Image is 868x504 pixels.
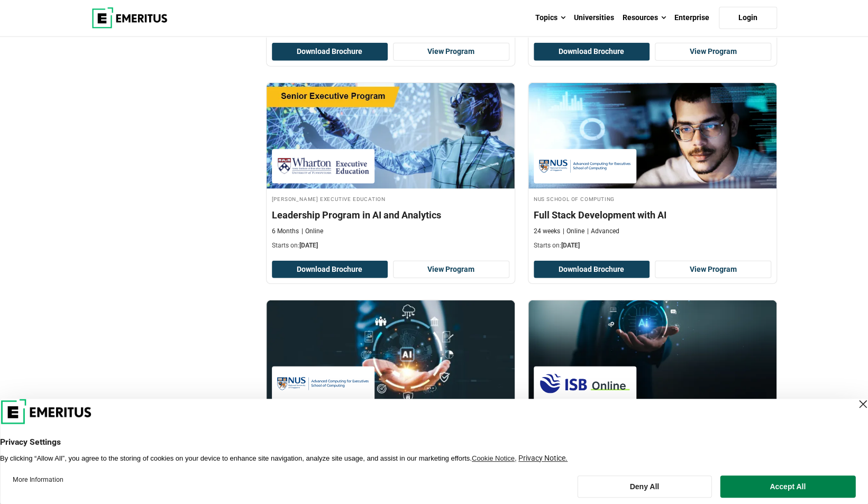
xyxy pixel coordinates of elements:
img: Leadership with AI | Online AI and Machine Learning Course [528,300,776,406]
img: Leadership Program in AI and Analytics | Online AI and Machine Learning Course [267,83,515,189]
h4: Full Stack Development with AI [534,208,771,222]
p: Online [563,227,584,236]
p: Advanced [587,227,619,236]
p: Online [301,227,323,236]
p: Starts on: [272,241,509,250]
a: Technology Course by NUS School of Computing - September 30, 2025 NUS School of Computing NUS Sch... [267,300,515,473]
h4: Leadership Program in AI and Analytics [272,208,509,222]
h4: [PERSON_NAME] Executive Education [272,194,509,203]
button: Download Brochure [534,43,650,61]
p: 24 weeks [534,227,560,236]
img: NUS School of Computing [539,154,631,178]
a: View Program [655,43,771,61]
p: 6 Months [272,227,299,236]
img: NUS School of Computing [277,372,369,396]
img: ISB Online [539,372,631,396]
img: Full Stack Development with AI | Online Coding Course [528,83,776,189]
a: AI and Machine Learning Course by Wharton Executive Education - September 25, 2025 Wharton Execut... [267,83,515,255]
h4: NUS School of Computing [534,194,771,203]
img: Generative AI: Fundamentals to Advanced Techniques | Online Technology Course [267,300,515,406]
button: Download Brochure [272,43,388,61]
span: [DATE] [561,242,580,249]
a: View Program [655,261,771,279]
span: [DATE] [299,242,318,249]
p: Starts on: [534,241,771,250]
a: View Program [393,43,509,61]
img: Wharton Executive Education [277,154,369,178]
a: Coding Course by NUS School of Computing - September 30, 2025 NUS School of Computing NUS School ... [528,83,776,255]
button: Download Brochure [272,261,388,279]
a: Login [719,7,777,29]
a: View Program [393,261,509,279]
a: AI and Machine Learning Course by ISB Online - August 28, 2025 ISB Online ISB Online Leadership w... [528,300,776,491]
button: Download Brochure [534,261,650,279]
